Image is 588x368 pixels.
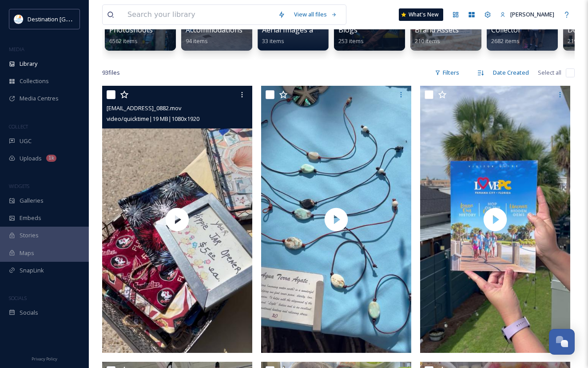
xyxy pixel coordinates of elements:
span: WIDGETS [9,183,29,189]
span: Maps [20,249,34,257]
span: 93 file s [102,68,120,77]
a: Privacy Policy [32,353,57,364]
span: video/quicktime | 19 MB | 1080 x 1920 [107,115,199,123]
span: 6562 items [109,37,138,45]
span: Brand Assets [415,25,459,35]
span: 2682 items [491,37,520,45]
span: Collections [20,77,49,85]
span: Aerial Images and Video [262,25,342,35]
img: thumbnail [261,86,411,353]
img: download.png [14,15,23,24]
span: COLLECT [9,123,28,130]
span: MEDIA [9,46,24,52]
span: Select all [538,68,561,77]
div: 1k [46,155,56,162]
div: Date Created [489,64,533,81]
span: 253 items [338,37,364,45]
a: What's New [399,8,443,21]
span: Privacy Policy [32,356,57,362]
span: Accommodations [186,25,242,35]
a: [PERSON_NAME] [496,6,559,23]
span: UGC [20,137,32,145]
img: thumbnail [102,86,252,353]
img: thumbnail [420,86,570,353]
span: Media Centres [20,94,59,103]
span: [PERSON_NAME] [510,10,554,18]
span: SOCIALS [9,295,27,301]
div: Filters [430,64,464,81]
span: Library [20,60,37,68]
span: 210 items [415,37,440,45]
input: Search your library [123,5,274,24]
a: View all files [290,6,342,23]
span: Socials [20,308,38,317]
span: Blogs [338,25,358,35]
span: Destination [GEOGRAPHIC_DATA] [28,15,116,23]
span: Embeds [20,214,41,222]
span: Galleries [20,196,44,205]
button: Open Chat [549,329,575,355]
span: SnapLink [20,266,44,275]
span: 33 items [262,37,284,45]
span: 94 items [186,37,208,45]
span: Uploads [20,154,42,163]
span: Photoshoots [109,25,153,35]
span: Collector [491,25,521,35]
span: Stories [20,231,39,240]
span: [EMAIL_ADDRESS]_0882.mov [107,104,181,112]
